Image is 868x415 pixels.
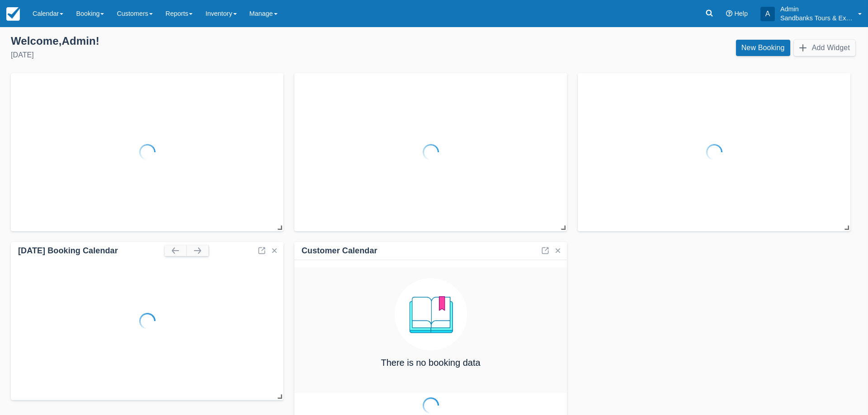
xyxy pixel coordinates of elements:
i: Help [726,10,732,17]
img: checkfront-main-nav-mini-logo.png [6,7,20,21]
button: Add Widget [794,40,855,56]
div: [DATE] [11,50,427,61]
span: Help [734,10,748,17]
div: Welcome , Admin ! [11,34,427,48]
p: Sandbanks Tours & Experiences [780,14,853,23]
p: Admin [780,5,853,14]
a: New Booking [736,40,790,56]
div: A [760,7,775,21]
